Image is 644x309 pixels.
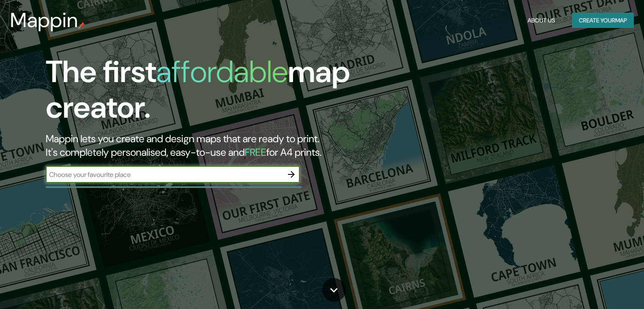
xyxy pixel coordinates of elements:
h5: FREE [245,146,266,159]
input: Choose your favourite place [46,170,283,179]
h2: Mappin lets you create and design maps that are ready to print. It's completely personalised, eas... [46,132,368,159]
button: Create yourmap [572,13,634,28]
h1: The first map creator. [46,54,368,132]
button: About Us [524,13,558,28]
h3: Mappin [10,8,78,32]
h1: affordable [156,52,288,91]
img: mappin-pin [78,22,85,29]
